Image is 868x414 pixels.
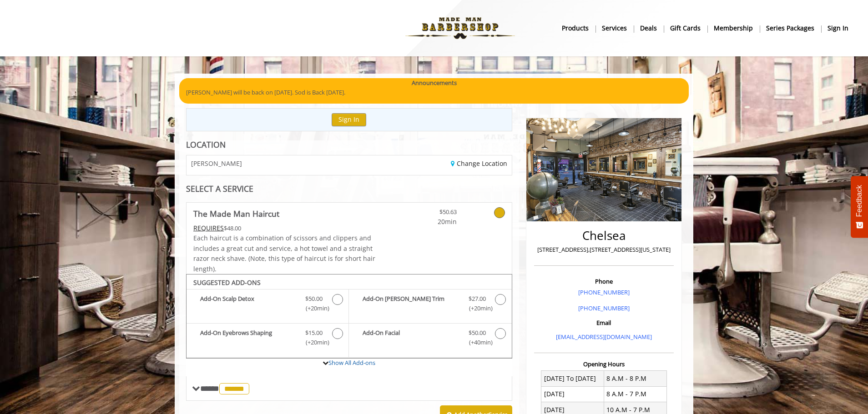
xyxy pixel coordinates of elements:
a: DealsDeals [634,21,664,35]
span: $15.00 [305,328,323,338]
b: Add-On [PERSON_NAME] Trim [363,294,459,313]
button: Sign In [332,113,366,126]
b: LOCATION [186,139,226,150]
button: Feedback - Show survey [851,176,868,238]
span: $27.00 [469,294,486,304]
b: sign in [828,23,848,33]
span: (+20min ) [301,304,328,313]
td: 8 A.M - 7 P.M [604,386,666,402]
b: gift cards [670,23,701,33]
span: $50.00 [305,294,323,304]
div: The Made Man Haircut Add-onS [186,274,512,359]
td: 8 A.M - 8 P.M [604,371,666,386]
span: (+40min ) [464,338,490,347]
a: Series packagesSeries packages [760,21,821,35]
a: sign insign in [821,21,855,35]
h3: Email [536,319,671,326]
h3: Phone [536,278,671,284]
a: [EMAIL_ADDRESS][DOMAIN_NAME] [556,333,652,341]
b: Add-On Eyebrows Shaping [200,328,296,347]
span: $50.00 [469,328,486,338]
b: Services [602,23,627,33]
a: ServicesServices [595,21,634,35]
a: [PHONE_NUMBER] [578,288,630,296]
a: Show All Add-ons [328,359,375,367]
b: products [562,23,589,33]
h2: Chelsea [536,229,671,242]
span: Feedback [855,185,863,217]
a: Change Location [451,159,507,168]
p: [STREET_ADDRESS],[STREET_ADDRESS][US_STATE] [536,245,671,254]
label: Add-On Beard Trim [353,294,507,315]
h3: Opening Hours [534,361,674,367]
label: Add-On Facial [353,328,507,349]
div: SELECT A SERVICE [186,185,512,193]
label: Add-On Scalp Detox [191,294,344,315]
label: Add-On Eyebrows Shaping [191,328,344,349]
span: (+20min ) [464,304,490,313]
p: [PERSON_NAME] will be back on [DATE]. Sod is Back [DATE]. [186,88,682,97]
div: $48.00 [193,223,376,233]
b: Deals [640,23,657,33]
td: [DATE] To [DATE] [541,371,604,386]
span: This service needs some Advance to be paid before we block your appointment [193,224,224,232]
b: The Made Man Haircut [193,207,279,220]
span: (+20min ) [301,338,328,347]
a: $50.63 [403,203,457,227]
b: SUGGESTED ADD-ONS [193,278,261,287]
b: Series packages [766,23,814,33]
b: Membership [714,23,753,33]
b: Add-On Facial [363,328,459,347]
td: [DATE] [541,386,604,402]
b: Announcements [412,78,457,88]
span: Each haircut is a combination of scissors and clippers and includes a great cut and service, a ho... [193,234,375,273]
span: [PERSON_NAME] [191,160,242,167]
span: 20min [403,217,457,227]
b: Add-On Scalp Detox [200,294,296,313]
img: Made Man Barbershop logo [398,3,523,53]
a: Gift cardsgift cards [664,21,707,35]
a: MembershipMembership [707,21,760,35]
a: [PHONE_NUMBER] [578,304,630,312]
a: Productsproducts [555,21,595,35]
